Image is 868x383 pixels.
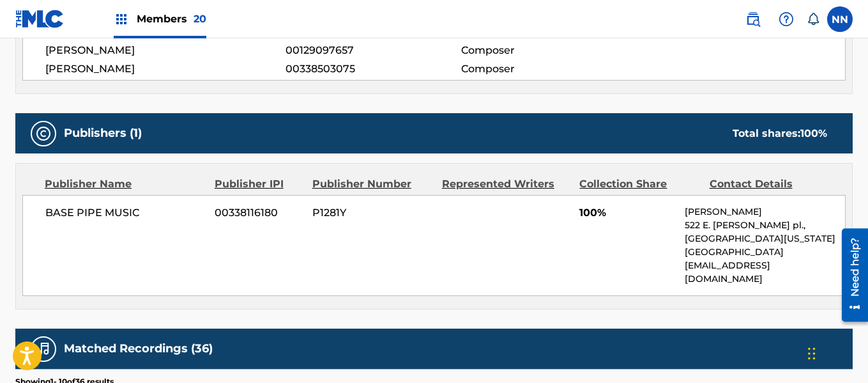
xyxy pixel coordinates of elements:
[461,61,621,77] span: Composer
[685,246,845,259] p: [GEOGRAPHIC_DATA]
[685,232,845,246] p: [GEOGRAPHIC_DATA][US_STATE]
[808,334,816,373] div: Drag
[286,61,461,77] span: 00338503075
[745,12,761,27] img: search
[442,176,570,192] div: Represented Writers
[215,176,303,192] div: Publisher IPI
[64,341,213,356] h5: Matched Recordings (36)
[45,61,286,77] span: [PERSON_NAME]
[45,43,286,58] span: [PERSON_NAME]
[215,205,303,221] span: 00338116180
[45,176,205,192] div: Publisher Name
[733,126,827,141] div: Total shares:
[579,176,699,192] div: Collection Share
[36,341,51,357] img: Matched Recordings
[827,6,853,32] div: User Menu
[807,13,819,26] div: Notifications
[710,176,830,192] div: Contact Details
[579,205,675,221] span: 100%
[137,12,206,26] span: Members
[685,205,845,219] p: [PERSON_NAME]
[286,43,461,58] span: 00129097657
[15,10,65,28] img: MLC Logo
[685,259,845,286] p: [EMAIL_ADDRESS][DOMAIN_NAME]
[312,176,432,192] div: Publisher Number
[114,12,129,27] img: Top Rightsholders
[800,127,827,139] span: 100 %
[779,12,794,27] img: help
[194,13,206,25] span: 20
[312,205,432,221] span: P1281Y
[64,126,142,141] h5: Publishers (1)
[740,6,766,32] a: Public Search
[832,224,868,327] iframe: Resource Center
[461,43,621,58] span: Composer
[685,219,845,232] p: 522 E. [PERSON_NAME] pl.,
[36,126,51,141] img: Publishers
[773,6,799,32] div: Help
[804,322,868,383] iframe: Chat Widget
[45,205,205,221] span: BASE PIPE MUSIC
